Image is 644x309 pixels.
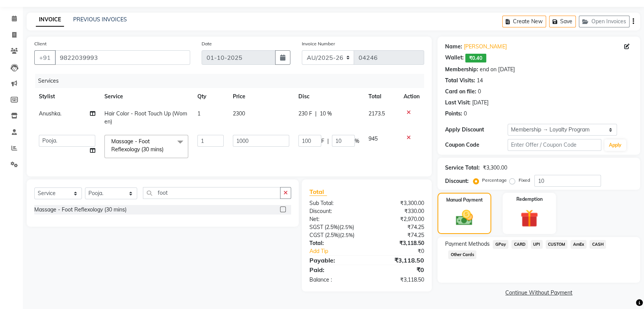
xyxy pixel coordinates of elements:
[309,188,327,196] span: Total
[36,13,64,27] a: INVOICE
[202,40,212,47] label: Date
[193,88,228,105] th: Qty
[304,247,377,255] a: Add Tip
[518,177,530,184] label: Fixed
[320,110,332,118] span: 10 %
[478,88,481,96] div: 0
[445,99,471,107] div: Last Visit:
[367,215,430,223] div: ₹2,970.00
[448,250,476,259] span: Other Cards
[445,164,480,172] div: Service Total:
[73,16,127,23] a: PREVIOUS INVOICES
[304,199,367,207] div: Sub Total:
[368,110,385,117] span: 2173.5
[590,240,606,249] span: CASH
[355,137,359,145] span: %
[35,74,430,88] div: Services
[450,208,478,227] img: _cash.svg
[367,256,430,265] div: ₹3,118.50
[464,43,506,51] a: [PERSON_NAME]
[445,43,462,51] div: Name:
[228,88,294,105] th: Price
[445,88,476,96] div: Card on file:
[502,16,546,27] button: Create New
[315,110,317,118] span: |
[309,224,340,231] span: SGST (2.5%)
[302,40,335,47] label: Invoice Number
[549,16,576,27] button: Save
[304,231,367,239] div: ( )
[399,88,424,105] th: Action
[493,240,508,249] span: GPay
[111,138,163,153] span: Massage - Foot Reflexology (30 mins)
[377,247,430,255] div: ₹0
[298,110,312,118] span: 230 F
[367,231,430,239] div: ₹74.25
[446,197,483,203] label: Manual Payment
[477,77,483,85] div: 14
[341,224,352,230] span: 2.5%
[604,139,626,151] button: Apply
[445,110,462,118] div: Points:
[143,187,280,199] input: Search or Scan
[472,99,489,107] div: [DATE]
[364,88,399,105] th: Total
[480,66,514,74] div: end on [DATE]
[579,16,630,27] button: Open Invoices
[321,137,324,145] span: F
[367,239,430,247] div: ₹3,118.50
[304,265,367,274] div: Paid:
[304,239,367,247] div: Total:
[34,88,100,105] th: Stylist
[445,66,478,74] div: Membership:
[367,199,430,207] div: ₹3,300.00
[531,240,543,249] span: UPI
[546,240,568,249] span: CUSTOM
[445,77,475,85] div: Total Visits:
[304,223,367,231] div: ( )
[516,196,542,203] label: Redemption
[163,146,167,153] a: x
[511,240,528,249] span: CARD
[570,240,586,249] span: AmEx
[55,50,190,65] input: Search by Name/Mobile/Email/Code
[327,137,329,145] span: |
[34,40,46,47] label: Client
[233,110,245,117] span: 2300
[464,110,467,118] div: 0
[304,256,367,265] div: Payable:
[482,177,506,184] label: Percentage
[445,126,508,134] div: Apply Discount
[445,141,508,149] div: Coupon Code
[104,110,187,125] span: Hair Color - Root Touch Up (Women)
[341,232,353,238] span: 2.5%
[34,206,127,214] div: Massage - Foot Reflexology (30 mins)
[294,88,364,105] th: Disc
[367,223,430,231] div: ₹74.25
[304,276,367,284] div: Balance :
[445,177,469,185] div: Discount:
[34,50,56,65] button: +91
[367,207,430,215] div: ₹330.00
[439,289,639,297] a: Continue Without Payment
[445,240,490,248] span: Payment Methods
[515,207,543,229] img: _gift.svg
[304,215,367,223] div: Net:
[368,135,378,142] span: 945
[100,88,193,105] th: Service
[304,207,367,215] div: Discount:
[39,110,61,117] span: Anushka.
[445,54,464,62] div: Wallet:
[197,110,200,117] span: 1
[367,265,430,274] div: ₹0
[367,276,430,284] div: ₹3,118.50
[465,54,486,62] span: ₹0.40
[309,232,340,239] span: CGST (2.5%)
[508,139,601,151] input: Enter Offer / Coupon Code
[483,164,507,172] div: ₹3,300.00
